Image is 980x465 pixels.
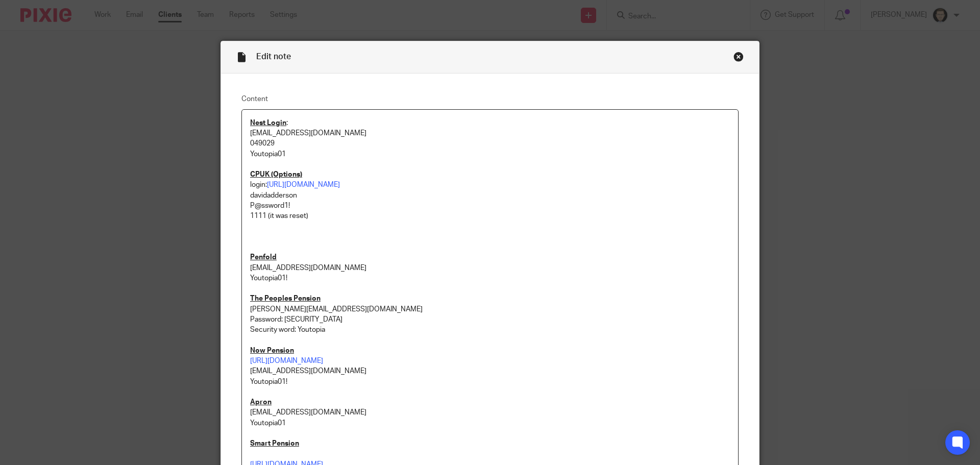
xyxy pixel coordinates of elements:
p: davidadderson [250,190,730,201]
u: Penfold [250,254,277,261]
p: Youtopia01 [250,149,730,159]
p: login: [250,180,730,190]
span: Edit note [256,53,291,61]
p: [EMAIL_ADDRESS][DOMAIN_NAME] [250,407,730,418]
p: Youtopia01 [250,418,730,428]
p: [EMAIL_ADDRESS][DOMAIN_NAME] [250,128,730,138]
p: [EMAIL_ADDRESS][DOMAIN_NAME] [250,366,730,376]
u: Apron [250,399,272,406]
p: Youtopia01! [250,273,730,283]
p: P@ssword1! [250,201,730,211]
p: [PERSON_NAME][EMAIL_ADDRESS][DOMAIN_NAME] [250,304,730,314]
u: Smart Pension [250,440,299,447]
u: The Peoples Pension [250,295,321,302]
p: Security word: Youtopia [250,325,730,335]
p: : [250,118,730,128]
p: 1111 (it was reset) [250,211,730,221]
u: Now Pension [250,347,294,354]
div: Close this dialog window [733,52,744,62]
p: Youtopia01! [250,377,730,387]
p: [EMAIL_ADDRESS][DOMAIN_NAME] [250,263,730,273]
p: Password: [SECURITY_DATA] [250,314,730,325]
u: CPUK (Options) [250,171,302,178]
label: Content [241,94,739,104]
a: [URL][DOMAIN_NAME] [250,357,323,364]
p: 049029 [250,138,730,149]
a: [URL][DOMAIN_NAME] [267,181,340,188]
u: Nest Login [250,119,286,127]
